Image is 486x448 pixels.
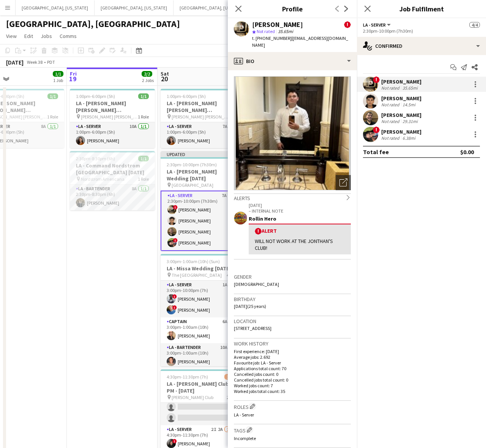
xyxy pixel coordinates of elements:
[357,37,486,55] div: Confirmed
[172,394,213,400] span: [PERSON_NAME] Club
[228,52,357,70] div: Bio
[234,402,351,410] h3: Roles
[381,78,421,85] div: [PERSON_NAME]
[142,71,152,77] span: 2/2
[381,95,421,102] div: [PERSON_NAME]
[381,85,401,91] div: Not rated
[252,21,303,28] div: [PERSON_NAME]
[174,0,252,15] button: [GEOGRAPHIC_DATA], [US_STATE]
[401,118,419,124] div: 29.31mi
[60,33,77,39] span: Comms
[249,202,351,208] p: [DATE]
[161,281,246,317] app-card-role: LA - Server1A2/23:00pm-10:00pm (7h)![PERSON_NAME]![PERSON_NAME]
[70,100,155,114] h3: LA - [PERSON_NAME] [PERSON_NAME][GEOGRAPHIC_DATA] [DATE]
[276,28,295,34] span: 35.65mi
[53,71,63,77] span: 1/1
[161,70,169,77] span: Sat
[234,426,351,434] h3: Tags
[161,168,246,182] h3: LA - [PERSON_NAME] Wedding [DATE]
[172,294,177,299] span: !
[234,435,351,441] p: Incomplete
[234,412,254,418] span: LA - Server
[255,227,345,235] div: Alert
[167,374,208,380] span: 4:30pm-11:30pm (7h)
[142,77,154,83] div: 2 Jobs
[234,383,351,388] p: Worked jobs count: 7
[469,22,480,28] span: 4/4
[224,374,240,380] span: 14/23
[363,22,392,28] button: LA - Server
[234,377,351,383] p: Cancelled jobs total count: 0
[401,135,417,141] div: 6.38mi
[344,21,351,28] span: !
[249,215,351,222] div: Rollin Hero
[227,394,240,400] span: 2 Roles
[70,151,155,210] app-job-card: 2:30pm-8:30pm (6h)1/1LA - Command Nordstrom [GEOGRAPHIC_DATA] [DATE] Nordstrom Americana1 RoleLA ...
[138,156,149,161] span: 1/1
[255,238,345,251] div: WILL NOT WORK AT THE JONTHAN'S CLUB!
[381,102,401,107] div: Not rated
[161,254,246,366] app-job-card: 3:00pm-1:00am (10h) (Sun)9/9LA - Missa Wedding [DATE] The [GEOGRAPHIC_DATA]4 RolesLA - Server1A2/...
[234,388,351,394] p: Worked jobs total count: 35
[70,185,155,210] app-card-role: LA - Bartender8A1/12:30pm-8:30pm (6h)[PERSON_NAME]
[234,193,351,202] div: Alerts
[234,366,351,371] p: Applications total count: 70
[363,22,386,28] span: LA - Server
[373,126,380,133] span: !
[234,340,351,347] h3: Work history
[234,303,266,309] span: [DATE] (25 years)
[234,360,351,366] p: Favourite job: LA - Server
[161,122,246,148] app-card-role: LA - Server7A1/11:00pm-6:00pm (5h)[PERSON_NAME]
[234,318,351,325] h3: Location
[24,33,33,39] span: Edit
[381,112,421,118] div: [PERSON_NAME]
[357,4,486,14] h3: Job Fulfilment
[363,148,389,156] div: Total fee
[161,265,246,272] h3: LA - Missa Wedding [DATE]
[47,114,58,120] span: 1 Role
[234,281,279,287] span: [DEMOGRAPHIC_DATA]
[373,76,380,83] span: !
[70,70,77,77] span: Fri
[172,272,222,278] span: The [GEOGRAPHIC_DATA]
[363,28,480,34] div: 2:30pm-10:00pm (7h30m)
[70,122,155,148] app-card-role: LA - Server10A1/11:00pm-6:00pm (5h)[PERSON_NAME]
[6,33,17,39] span: View
[167,162,217,167] span: 2:30pm-10:00pm (7h30m)
[95,0,174,15] button: [GEOGRAPHIC_DATA], [US_STATE]
[161,151,246,251] app-job-card: Updated2:30pm-10:00pm (7h30m)4/4LA - [PERSON_NAME] Wedding [DATE] [GEOGRAPHIC_DATA]1 RoleLA - Ser...
[3,31,20,41] a: View
[234,371,351,377] p: Cancelled jobs count: 0
[161,100,246,114] h3: LA - [PERSON_NAME] [PERSON_NAME][GEOGRAPHIC_DATA] [DATE]
[401,85,419,91] div: 35.65mi
[161,89,246,148] app-job-card: 1:00pm-6:00pm (5h)1/1LA - [PERSON_NAME] [PERSON_NAME][GEOGRAPHIC_DATA] [DATE] [PERSON_NAME] [PERS...
[138,114,149,120] span: 1 Role
[53,77,63,83] div: 1 Job
[161,317,246,343] app-card-role: Captain6A1/13:00pm-1:00am (10h)[PERSON_NAME]
[70,89,155,148] app-job-card: 1:00pm-6:00pm (5h)1/1LA - [PERSON_NAME] [PERSON_NAME][GEOGRAPHIC_DATA] [DATE] [PERSON_NAME] [PERS...
[16,0,95,15] button: [GEOGRAPHIC_DATA], [US_STATE]
[76,156,115,161] span: 2:30pm-8:30pm (6h)
[234,76,351,190] img: Crew avatar or photo
[234,325,271,331] span: [STREET_ADDRESS]
[257,28,275,34] span: Not rated
[173,205,178,210] span: !
[401,102,417,107] div: 14.5mi
[6,18,180,30] h1: [GEOGRAPHIC_DATA], [GEOGRAPHIC_DATA]
[161,380,246,394] h3: LA - [PERSON_NAME] Club - PM - [DATE]
[228,4,357,14] h3: Profile
[138,176,149,182] span: 1 Role
[381,118,401,124] div: Not rated
[255,228,262,235] span: !
[252,35,348,48] span: | [EMAIL_ADDRESS][DOMAIN_NAME]
[138,93,149,99] span: 1/1
[336,175,351,190] div: Open photos pop-in
[70,162,155,176] h3: LA - Command Nordstrom [GEOGRAPHIC_DATA] [DATE]
[159,74,169,83] span: 20
[381,135,401,141] div: Not rated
